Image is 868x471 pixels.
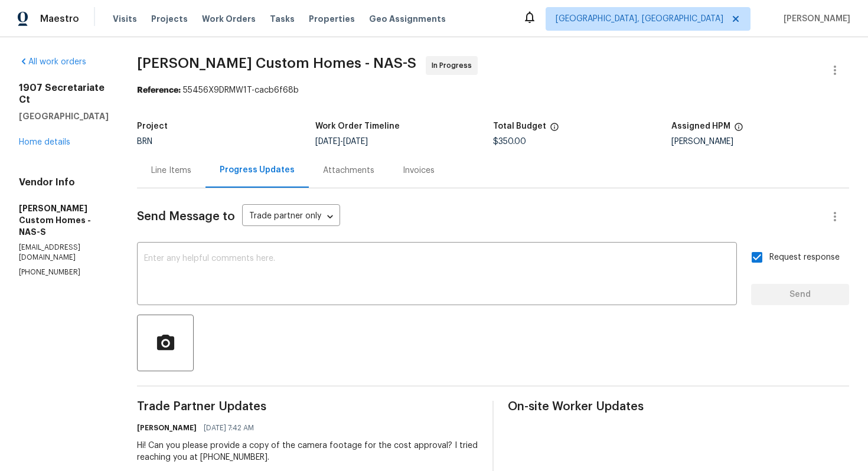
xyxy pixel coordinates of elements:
h5: [GEOGRAPHIC_DATA] [19,110,109,122]
span: Request response [769,251,840,264]
p: [PHONE_NUMBER] [19,267,109,277]
div: Hi! Can you please provide a copy of the camera footage for the cost approval? I tried reaching y... [137,440,478,463]
span: - [315,138,368,146]
span: $350.00 [493,138,526,146]
span: Trade Partner Updates [137,401,478,413]
h5: [PERSON_NAME] Custom Homes - NAS-S [19,202,109,238]
span: [PERSON_NAME] [779,13,850,25]
span: In Progress [432,60,477,71]
a: All work orders [19,58,86,66]
h5: Project [137,122,168,130]
span: [DATE] [343,138,368,146]
h5: Work Order Timeline [315,122,400,130]
span: [GEOGRAPHIC_DATA], [GEOGRAPHIC_DATA] [556,13,723,25]
span: BRN [137,138,152,146]
span: [DATE] [315,138,340,146]
h5: Assigned HPM [671,122,730,130]
div: Attachments [323,165,374,176]
span: The hpm assigned to this work order. [734,122,743,138]
span: Tasks [270,15,295,23]
span: Geo Assignments [369,13,446,25]
b: Reference: [137,86,181,94]
span: Maestro [40,13,79,25]
div: Line Items [151,165,191,176]
div: 55456X9DRMW1T-cacb6f68b [137,84,849,96]
span: [DATE] 7:42 AM [204,422,254,434]
div: Invoices [403,165,435,176]
h4: Vendor Info [19,176,109,188]
span: Send Message to [137,211,235,223]
span: On-site Worker Updates [508,401,849,413]
span: Work Orders [202,13,256,25]
span: Properties [309,13,355,25]
h5: Total Budget [493,122,546,130]
p: [EMAIL_ADDRESS][DOMAIN_NAME] [19,243,109,263]
div: Trade partner only [242,207,340,227]
span: The total cost of line items that have been proposed by Opendoor. This sum includes line items th... [550,122,559,138]
h2: 1907 Secretariate Ct [19,82,109,106]
span: Projects [151,13,188,25]
span: Visits [113,13,137,25]
div: [PERSON_NAME] [671,138,850,146]
a: Home details [19,138,70,146]
span: [PERSON_NAME] Custom Homes - NAS-S [137,56,416,70]
h6: [PERSON_NAME] [137,422,197,434]
div: Progress Updates [220,164,295,176]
